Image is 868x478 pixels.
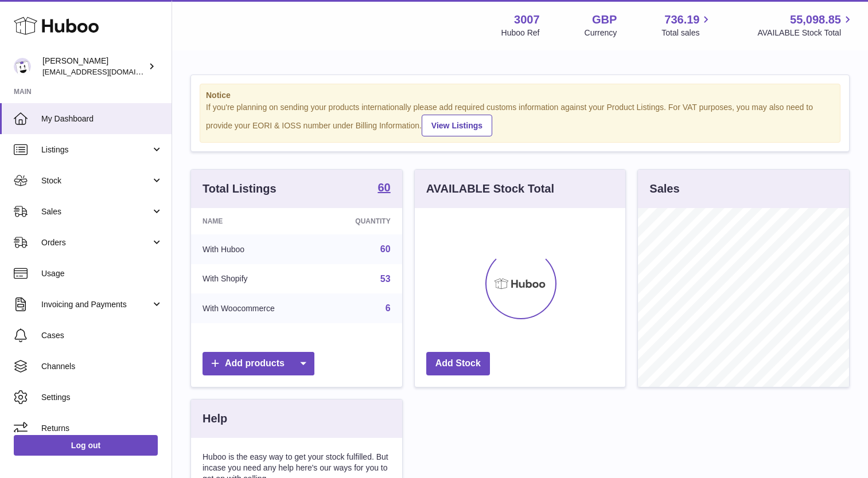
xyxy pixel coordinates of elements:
[377,182,390,193] strong: 60
[41,206,151,217] span: Sales
[191,293,322,323] td: With Woocommerce
[42,67,169,76] span: [EMAIL_ADDRESS][DOMAIN_NAME]
[757,28,854,38] span: AVAILABLE Stock Total
[191,234,322,264] td: With Huboo
[41,237,151,248] span: Orders
[41,268,163,279] span: Usage
[203,352,314,375] a: Add products
[203,411,227,426] h3: Help
[41,361,163,372] span: Channels
[41,423,163,434] span: Returns
[203,181,277,197] h3: Total Listings
[42,56,146,77] div: [PERSON_NAME]
[377,182,390,195] a: 60
[649,181,679,197] h3: Sales
[386,303,391,313] a: 6
[41,175,151,186] span: Stock
[41,144,151,155] span: Listings
[322,208,402,234] th: Quantity
[514,12,540,28] strong: 3007
[380,244,391,254] a: 60
[501,28,540,38] div: Huboo Ref
[206,90,834,101] strong: Notice
[661,12,713,38] a: 736.19 Total sales
[191,208,322,234] th: Name
[664,12,699,28] span: 736.19
[14,435,158,456] a: Log out
[14,58,31,75] img: bevmay@maysama.com
[41,113,163,124] span: My Dashboard
[790,12,841,28] span: 55,098.85
[422,115,492,136] a: View Listings
[206,102,834,136] div: If you're planning on sending your products internationally please add required customs informati...
[592,12,617,28] strong: GBP
[661,28,713,38] span: Total sales
[380,274,391,284] a: 53
[426,352,490,375] a: Add Stock
[41,392,163,403] span: Settings
[191,264,322,294] td: With Shopify
[41,330,163,341] span: Cases
[757,12,854,38] a: 55,098.85 AVAILABLE Stock Total
[426,181,554,197] h3: AVAILABLE Stock Total
[585,28,617,38] div: Currency
[41,299,151,310] span: Invoicing and Payments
